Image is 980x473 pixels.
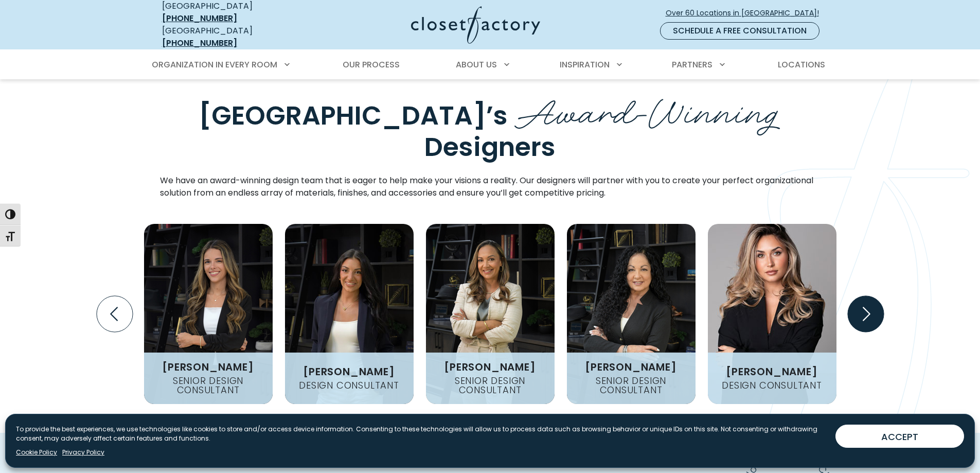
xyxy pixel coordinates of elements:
[152,59,277,71] span: Organization in Every Room
[665,4,828,22] a: Over 60 Locations in [GEOGRAPHIC_DATA]!
[144,224,273,404] img: closet factory employee designer Alex
[581,362,681,372] h3: [PERSON_NAME]
[93,292,137,336] button: Previous slide
[162,12,237,24] a: [PHONE_NUMBER]
[285,224,414,404] img: closet factory employee Alexandria Veneziano
[162,25,311,49] div: [GEOGRAPHIC_DATA]
[778,59,825,71] span: Locations
[424,129,556,165] span: Designers
[560,59,610,71] span: Inspiration
[299,366,399,377] h3: [PERSON_NAME]
[722,366,822,377] h3: [PERSON_NAME]
[835,425,964,448] button: ACCEPT
[62,448,104,457] a: Privacy Policy
[160,174,813,199] span: We have an award-winning design team that is eager to help make your visions a reality. Our desig...
[16,425,827,443] p: To provide the best experiences, we use technologies like cookies to store and/or access device i...
[718,381,826,390] h4: Design Consultant
[567,376,696,395] h4: Senior Design Consultant
[158,362,258,372] h3: [PERSON_NAME]
[440,362,540,372] h3: [PERSON_NAME]
[16,448,57,457] a: Cookie Policy
[426,224,555,404] img: closet factory employee Amy mendez
[343,59,400,71] span: Our Process
[426,376,555,395] h4: Senior Design Consultant
[295,381,403,390] h4: Design Consultant
[514,82,782,137] span: Award-Winning
[672,59,712,71] span: Partners
[567,224,696,404] img: closet factory employee Angelina
[145,50,836,79] nav: Primary Menu
[660,22,819,40] a: Schedule a Free Consultation
[456,59,497,71] span: About Us
[666,8,827,19] span: Over 60 Locations in [GEOGRAPHIC_DATA]!
[708,224,836,404] img: Alex Elson headshot Closet Factory Designer
[162,37,237,49] a: [PHONE_NUMBER]
[844,292,888,336] button: Next slide
[199,97,508,134] span: [GEOGRAPHIC_DATA]’s
[144,376,273,395] h4: Senior Design Consultant
[411,6,540,44] img: Closet Factory Logo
